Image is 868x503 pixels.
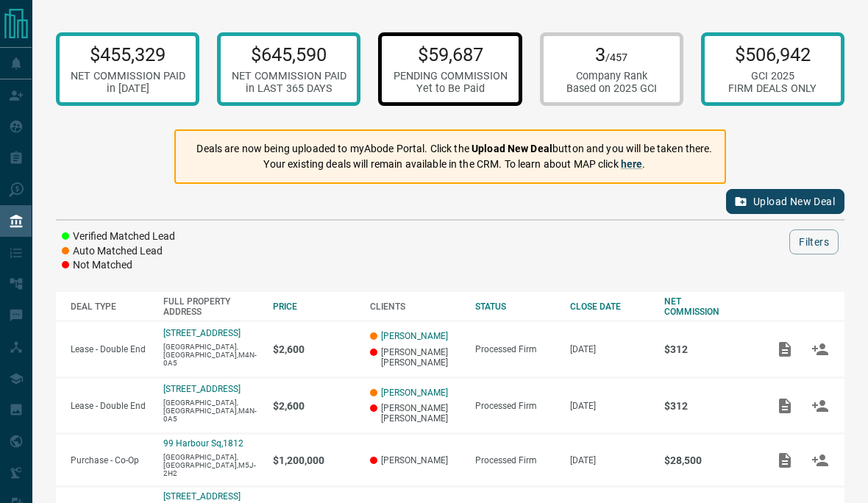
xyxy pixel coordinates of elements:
[803,454,838,465] span: Match Clients
[767,400,803,410] span: Add / View Documents
[475,344,555,354] div: Processed Firm
[767,343,803,354] span: Add / View Documents
[803,343,838,354] span: Match Clients
[370,403,460,424] p: [PERSON_NAME] [PERSON_NAME]
[62,229,175,244] li: Verified Matched Lead
[570,455,650,465] p: [DATE]
[728,70,817,82] div: GCI 2025
[728,82,817,95] div: FIRM DEALS ONLY
[381,388,448,398] a: [PERSON_NAME]
[621,158,643,170] a: here
[196,157,712,172] p: Your existing deals will remain available in the CRM. To learn about MAP click .
[475,401,555,411] div: Processed Firm
[570,302,650,312] div: CLOSE DATE
[664,454,752,466] p: $28,500
[475,455,555,465] div: Processed Firm
[71,82,185,95] div: in [DATE]
[726,189,844,214] button: Upload New Deal
[664,400,752,412] p: $312
[62,244,175,259] li: Auto Matched Lead
[163,296,258,317] div: FULL PROPERTY ADDRESS
[273,454,355,466] p: $1,200,000
[394,82,508,95] div: Yet to Be Paid
[570,344,650,354] p: [DATE]
[370,455,460,465] p: [PERSON_NAME]
[163,343,258,367] p: [GEOGRAPHIC_DATA],[GEOGRAPHIC_DATA],M4N-0A5
[163,491,241,502] a: [STREET_ADDRESS]
[273,343,355,355] p: $2,600
[728,43,817,65] p: $506,942
[232,82,346,95] div: in LAST 365 DAYS
[472,143,552,154] strong: Upload New Deal
[566,82,657,95] div: Based on 2025 GCI
[71,302,149,312] div: DEAL TYPE
[789,229,839,254] button: Filters
[163,328,241,338] a: [STREET_ADDRESS]
[370,347,460,368] p: [PERSON_NAME] [PERSON_NAME]
[71,43,185,65] p: $455,329
[163,438,243,449] a: 99 Harbour Sq,1812
[196,141,712,157] p: Deals are now being uploaded to myAbode Portal. Click the button and you will be taken there.
[273,400,355,412] p: $2,600
[394,70,508,82] div: PENDING COMMISSION
[232,43,346,65] p: $645,590
[62,258,175,273] li: Not Matched
[71,401,149,411] p: Lease - Double End
[273,302,355,312] div: PRICE
[664,343,752,355] p: $312
[605,51,627,64] span: /457
[71,70,185,82] div: NET COMMISSION PAID
[767,454,803,465] span: Add / View Documents
[71,344,149,354] p: Lease - Double End
[370,302,460,312] div: CLIENTS
[394,43,508,65] p: $59,687
[475,302,555,312] div: STATUS
[803,400,838,410] span: Match Clients
[232,70,346,82] div: NET COMMISSION PAID
[566,43,657,65] p: 3
[163,453,258,477] p: [GEOGRAPHIC_DATA],[GEOGRAPHIC_DATA],M5J-2H2
[163,384,241,394] a: [STREET_ADDRESS]
[664,296,752,317] div: NET COMMISSION
[71,455,149,465] p: Purchase - Co-Op
[566,70,657,82] div: Company Rank
[570,401,650,411] p: [DATE]
[163,399,258,423] p: [GEOGRAPHIC_DATA],[GEOGRAPHIC_DATA],M4N-0A5
[381,331,448,341] a: [PERSON_NAME]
